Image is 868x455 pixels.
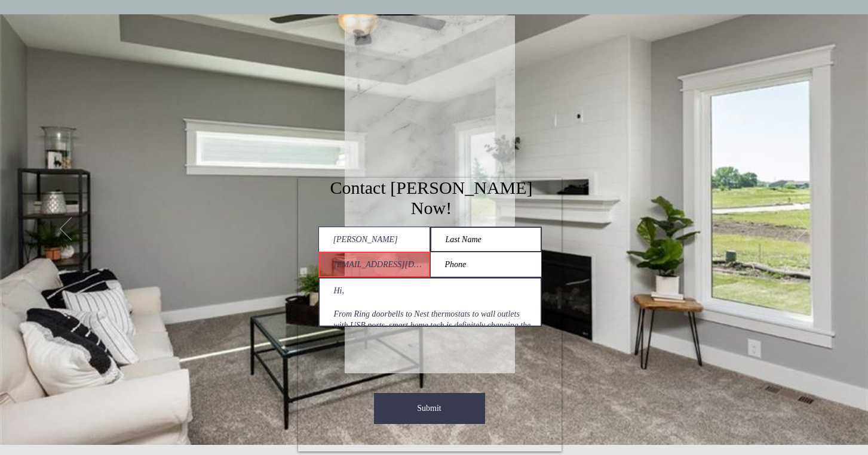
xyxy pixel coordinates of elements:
[374,393,485,424] button: Submit
[318,252,430,277] input: Email
[330,178,532,218] span: Contact [PERSON_NAME] Now!
[796,217,808,242] button: Next
[318,227,430,252] input: First Name
[345,16,515,373] div: content changes on hover
[417,403,441,414] span: Submit
[430,227,542,252] input: Last Name
[430,252,542,277] input: Phone
[60,217,72,242] button: Previous
[318,346,458,382] iframe: reCAPTCHA
[318,277,542,327] textarea: q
